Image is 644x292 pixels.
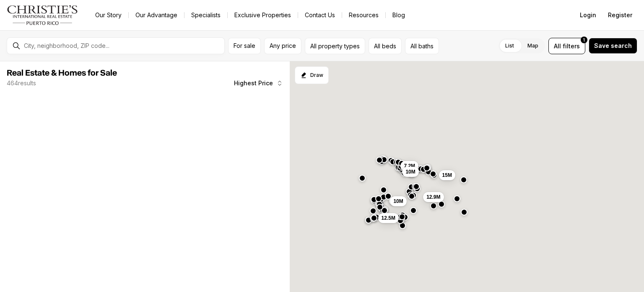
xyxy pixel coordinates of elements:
span: Highest Price [234,80,273,87]
button: All baths [405,38,439,54]
button: Allfilters1 [548,38,585,54]
span: All [554,42,561,50]
span: For sale [234,42,255,49]
button: Register [603,7,637,24]
a: Specialists [184,9,227,21]
button: 7.2M [400,161,418,171]
button: Any price [264,38,301,54]
span: 10M [405,168,415,175]
button: Contact Us [298,9,342,21]
span: Register [608,12,632,18]
span: Any price [270,42,296,49]
span: 15M [442,172,452,179]
button: 12.5M [378,213,398,223]
span: Real Estate & Homes for Sale [7,69,117,77]
span: 1 [583,37,585,43]
button: 15M [439,170,455,180]
button: For sale [228,38,261,54]
span: Login [580,12,596,18]
label: List [499,38,521,53]
a: Resources [342,9,385,21]
img: logo [7,5,78,25]
span: 10M [393,198,403,205]
span: filters [563,42,580,50]
button: Start drawing [295,66,329,84]
label: Map [521,38,545,53]
a: Exclusive Properties [228,9,298,21]
span: 7.2M [404,163,415,169]
button: Highest Price [229,75,288,92]
span: Save search [594,42,632,49]
a: Blog [386,9,412,21]
button: Login [575,7,601,24]
a: Our Story [88,9,128,21]
a: Our Advantage [129,9,184,21]
button: All beds [369,38,402,54]
button: 10M [402,167,418,177]
span: 12.5M [381,215,395,221]
button: Save search [589,38,637,54]
button: 12.9M [423,192,444,202]
button: 10M [390,196,406,206]
p: 464 results [7,80,36,87]
span: 12.9M [426,194,440,200]
button: All property types [305,38,365,54]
